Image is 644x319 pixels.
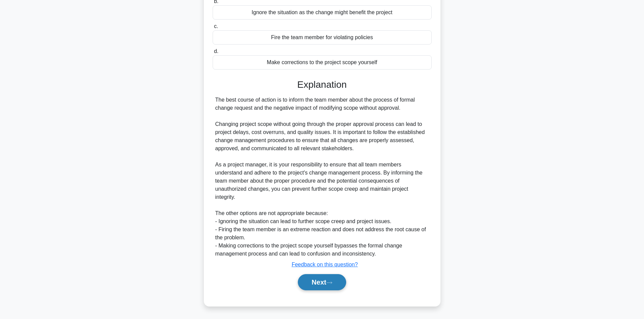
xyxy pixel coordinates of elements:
div: Make corrections to the project scope yourself [213,55,432,70]
span: d. [214,48,218,54]
h3: Explanation [217,79,428,90]
div: Ignore the situation as the change might benefit the project [213,5,432,20]
div: The best course of action is to inform the team member about the process of formal change request... [215,96,429,258]
div: Fire the team member for violating policies [213,30,432,45]
a: Feedback on this question? [292,262,358,267]
button: Next [298,274,346,290]
span: c. [214,23,218,29]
